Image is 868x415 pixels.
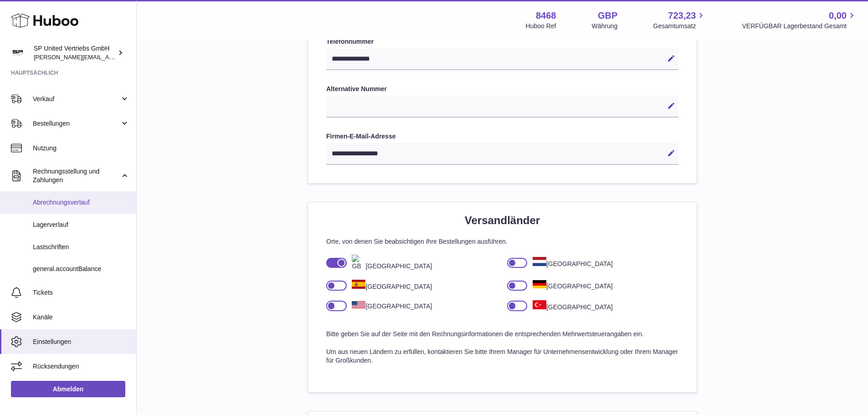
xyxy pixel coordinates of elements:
span: Lagerverlauf [33,220,129,229]
span: [PERSON_NAME][EMAIL_ADDRESS][DOMAIN_NAME] [34,53,183,61]
span: Rücksendungen [33,362,129,371]
div: Währung [592,22,618,31]
label: Telefonnummer [326,37,678,46]
strong: GBP [598,10,617,22]
img: ES [352,280,365,289]
a: Abmelden [11,381,125,397]
img: GB [352,255,365,271]
label: Alternative Nummer [326,85,678,93]
div: [GEOGRAPHIC_DATA] [347,280,432,291]
span: Verkauf [33,95,120,103]
span: 723,23 [668,10,696,22]
p: Um aus neuen Ländern zu erfüllen, kontaktieren Sie bitte Ihrem Manager für Unternehmensentwicklun... [326,348,678,365]
img: NL [533,257,546,266]
strong: 8468 [536,10,556,22]
div: SP United Vertriebs GmbH [34,44,116,61]
span: general.accountBalance [33,265,129,273]
span: Gesamtumsatz [653,22,706,31]
div: [GEOGRAPHIC_DATA] [347,255,432,271]
div: [GEOGRAPHIC_DATA] [527,300,612,312]
img: TR [533,300,546,309]
label: Firmen-E-Mail-Adresse [326,132,678,141]
span: 0,00 [829,10,847,22]
a: 723,23 Gesamtumsatz [653,10,706,31]
a: 0,00 VERFÜGBAR Lagerbestand Gesamt [742,10,857,31]
div: [GEOGRAPHIC_DATA] [527,280,612,291]
div: [GEOGRAPHIC_DATA] [347,301,432,311]
span: Kanäle [33,313,129,322]
div: Huboo Ref [526,22,556,31]
span: Nutzung [33,144,129,153]
img: DE [533,280,546,288]
img: tim@sp-united.com [11,46,25,60]
span: Rechnungsstellung und Zahlungen [33,167,120,184]
span: VERFÜGBAR Lagerbestand Gesamt [742,22,857,31]
span: Bestellungen [33,119,120,128]
span: Tickets [33,288,129,297]
span: Einstellungen [33,338,129,346]
div: [GEOGRAPHIC_DATA] [527,257,612,268]
h2: Versandländer [326,213,678,228]
span: Abrechnungsverlauf [33,198,129,207]
img: US [352,301,365,308]
p: Bitte geben Sie auf der Seite mit den Rechnungsinformationen die entsprechenden Mehrwertsteuerang... [326,330,678,338]
p: Orte, von denen Sie beabsichtigen Ihre Bestellungen ausführen. [326,237,678,246]
span: Lastschriften [33,243,129,251]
